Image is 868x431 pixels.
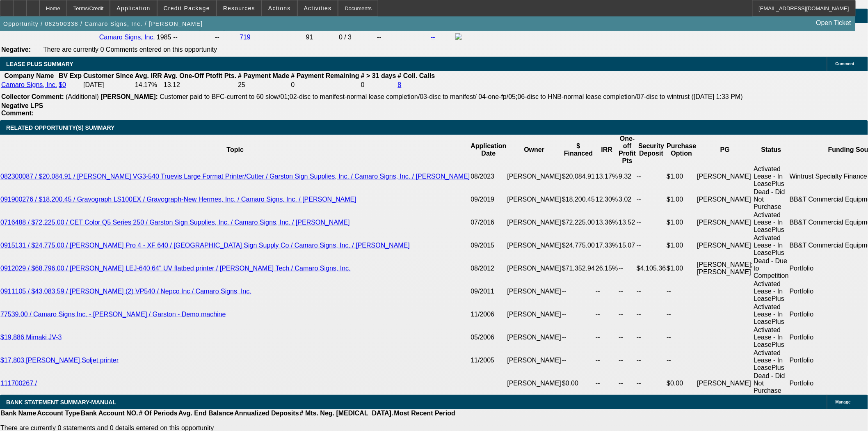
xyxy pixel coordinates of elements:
[507,349,562,372] td: [PERSON_NAME]
[262,0,297,16] button: Actions
[754,135,789,165] th: Status
[6,61,73,67] span: LEASE PLUS SUMMARY
[697,188,754,211] td: [PERSON_NAME]
[110,0,156,16] button: Application
[507,135,562,165] th: Owner
[0,265,351,272] a: 0912029 / $68,796.00 / [PERSON_NAME] LEJ-640 64" UV flatbed printer / [PERSON_NAME] Tech / Camaro...
[507,372,562,395] td: [PERSON_NAME]
[377,33,429,42] td: --
[394,409,456,417] th: Most Recent Period
[562,372,595,395] td: $0.00
[697,135,754,165] th: PG
[562,234,595,257] td: $24,775.00
[667,165,697,188] td: $1.00
[754,188,789,211] td: Dead - Did Not Purchase
[619,326,637,349] td: --
[813,16,854,30] a: Open Ticket
[160,93,743,100] span: Customer paid to BFC-current to 60 slow/01;02-disc to manifest-normal lease completion/03-disc to...
[217,0,261,16] button: Resources
[754,280,789,303] td: Activated Lease - In LeasePlus
[299,409,394,417] th: # Mts. Neg. [MEDICAL_DATA].
[178,409,234,417] th: Avg. End Balance
[238,72,289,79] b: # Payment Made
[507,280,562,303] td: [PERSON_NAME]
[636,211,666,234] td: --
[595,257,618,280] td: 26.15%
[595,234,618,257] td: 17.33%
[66,93,99,100] span: (Additional)
[291,81,360,89] td: 0
[754,326,789,349] td: Activated Lease - In LeasePlus
[754,211,789,234] td: Activated Lease - In LeasePlus
[507,326,562,349] td: [PERSON_NAME]
[667,303,697,326] td: --
[619,257,637,280] td: --
[836,62,854,66] span: Comment
[754,257,789,280] td: Dead - Due to Competition
[562,349,595,372] td: --
[471,303,507,326] td: 11/2006
[158,0,216,16] button: Credit Package
[304,5,332,11] span: Activities
[291,72,359,79] b: # Payment Remaining
[471,326,507,349] td: 05/2006
[667,326,697,349] td: --
[636,303,666,326] td: --
[139,409,178,417] th: # Of Periods
[471,165,507,188] td: 08/2023
[80,409,139,417] th: Bank Account NO.
[99,34,155,41] a: Camaro Signs, Inc.
[507,234,562,257] td: [PERSON_NAME]
[5,72,54,79] b: Company Name
[398,72,435,79] b: # Coll. Calls
[268,5,291,11] span: Actions
[619,234,637,257] td: 15.07
[562,257,595,280] td: $71,352.94
[595,326,618,349] td: --
[562,211,595,234] td: $72,225.00
[0,173,470,180] a: 082300087 / $20,084.91 / [PERSON_NAME] VG3-540 Truevis Large Format Printer/Cutter / Garston Sign...
[562,188,595,211] td: $18,200.45
[636,188,666,211] td: --
[59,72,82,79] b: BV Exp
[83,81,134,89] td: [DATE]
[6,124,114,131] span: RELATED OPPORTUNITY(S) SUMMARY
[619,211,637,234] td: 13.52
[619,349,637,372] td: --
[116,5,150,11] span: Application
[507,188,562,211] td: [PERSON_NAME]
[298,0,338,16] button: Activities
[636,257,666,280] td: $4,105.36
[238,81,290,89] td: 25
[697,211,754,234] td: [PERSON_NAME]
[0,196,356,203] a: 091900276 / $18,200.45 / Gravograph LS100EX / Gravograph-New Hermes, Inc. / Camaro Signs, Inc. / ...
[83,72,133,79] b: Customer Since
[471,257,507,280] td: 08/2012
[471,280,507,303] td: 09/2011
[398,81,402,88] a: 8
[1,102,43,117] b: Negative LPS Comment:
[667,372,697,395] td: $0.00
[240,34,251,41] a: 719
[361,81,397,89] td: 0
[697,234,754,257] td: [PERSON_NAME]
[135,81,162,89] td: 14.17%
[619,188,637,211] td: 3.02
[697,372,754,395] td: [PERSON_NAME]
[0,242,410,249] a: 0915131 / $24,775.00 / [PERSON_NAME] Pro 4 - XF 640 / [GEOGRAPHIC_DATA] Sign Supply Co / Camaro S...
[1,81,57,88] a: Camaro Signs, Inc.
[507,211,562,234] td: [PERSON_NAME]
[754,303,789,326] td: Activated Lease - In LeasePlus
[0,219,350,226] a: 0716488 / $72,225.00 / CET Color Q5 Series 250 / Garston Sign Supplies, Inc. / Camaro Signs, Inc....
[135,72,162,79] b: Avg. IRR
[223,5,255,11] span: Resources
[754,234,789,257] td: Activated Lease - In LeasePlus
[636,234,666,257] td: --
[595,135,618,165] th: IRR
[471,234,507,257] td: 09/2015
[619,135,637,165] th: One-off Profit Pts
[836,400,851,404] span: Manage
[667,349,697,372] td: --
[562,326,595,349] td: --
[361,72,396,79] b: # > 31 days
